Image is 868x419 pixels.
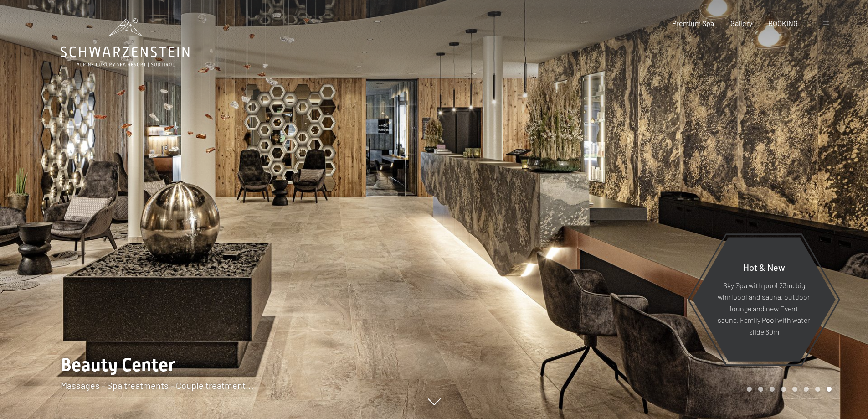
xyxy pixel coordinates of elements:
[770,387,775,392] div: Carousel Page 3
[758,387,763,392] div: Carousel Page 2
[743,261,785,272] span: Hot & New
[827,387,832,392] div: Carousel Page 8 (Current Slide)
[692,237,836,362] a: Hot & New Sky Spa with pool 23m, big whirlpool and sauna, outdoor lounge and new Event sauna, Fam...
[730,19,752,27] a: Gallery
[744,387,832,392] div: Carousel Pagination
[768,19,798,27] a: BOOKING
[792,387,797,392] div: Carousel Page 5
[804,387,809,392] div: Carousel Page 6
[747,387,752,392] div: Carousel Page 1
[714,279,813,337] p: Sky Spa with pool 23m, big whirlpool and sauna, outdoor lounge and new Event sauna, Family Pool w...
[781,387,786,392] div: Carousel Page 4
[815,387,820,392] div: Carousel Page 7
[672,19,714,27] a: Premium Spa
